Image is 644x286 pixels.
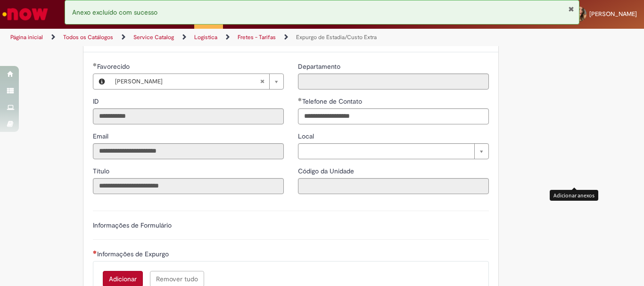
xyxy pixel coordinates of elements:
span: [PERSON_NAME] [115,74,260,89]
a: Logistica [194,33,217,41]
span: [PERSON_NAME] [589,10,637,18]
div: Adicionar anexos [550,190,598,201]
input: Departamento [298,74,489,90]
input: Título [93,178,284,194]
input: Código da Unidade [298,178,489,194]
a: Expurgo de Estadia/Custo Extra [296,33,377,41]
span: Local [298,132,316,140]
a: Fretes - Tarifas [238,33,276,41]
span: Necessários [93,250,97,254]
label: Somente leitura - Departamento [298,62,342,71]
label: Somente leitura - Código da Unidade [298,166,356,176]
input: Email [93,143,284,159]
a: Todos os Catálogos [63,33,113,41]
span: Anexo excluído com sucesso [72,8,157,16]
label: Somente leitura - ID [93,97,101,106]
span: Obrigatório Preenchido [93,63,97,66]
span: Somente leitura - Código da Unidade [298,167,356,175]
label: Informações de Formulário [93,221,172,229]
a: Service Catalog [133,33,174,41]
span: Obrigatório Preenchido [298,98,302,101]
label: Somente leitura - Email [93,131,110,141]
span: Informações de Expurgo [97,250,171,258]
input: Telefone de Contato [298,108,489,124]
a: [PERSON_NAME]Limpar campo Favorecido [110,74,283,89]
span: Necessários - Favorecido [97,62,132,71]
a: Página inicial [10,33,43,41]
span: Somente leitura - Título [93,167,111,175]
span: Somente leitura - Departamento [298,62,342,71]
abbr: Limpar campo Favorecido [255,74,269,89]
input: ID [93,108,284,124]
button: Fechar Notificação [568,5,574,13]
button: Favorecido, Visualizar este registro Ana Diniz da Silva Santiago [93,74,110,89]
span: Somente leitura - ID [93,97,101,106]
ul: Trilhas de página [7,29,422,46]
a: Limpar campo Local [298,143,489,159]
img: ServiceNow [1,5,50,24]
label: Somente leitura - Título [93,166,111,176]
span: Telefone de Contato [302,97,364,106]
